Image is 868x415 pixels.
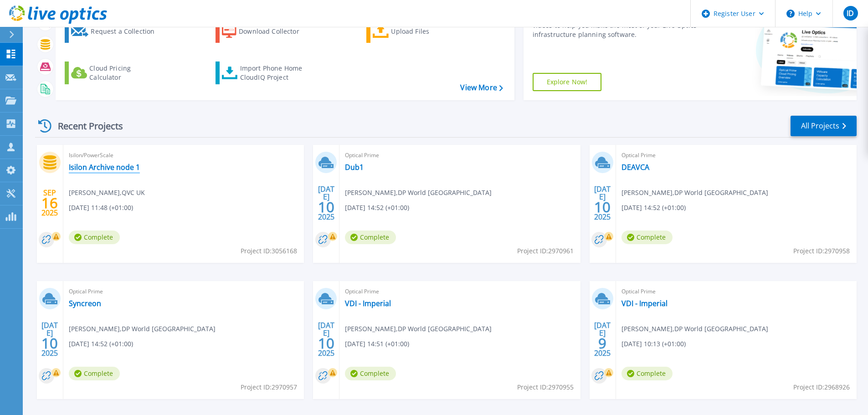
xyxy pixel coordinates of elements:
div: [DATE] 2025 [41,323,58,356]
span: Optical Prime [621,150,851,160]
div: Upload Files [391,22,464,41]
span: [PERSON_NAME] , DP World [GEOGRAPHIC_DATA] [69,324,216,334]
span: Project ID: 2970955 [517,382,574,392]
span: [DATE] 14:52 (+01:00) [621,203,686,213]
div: [DATE] 2025 [318,323,335,356]
span: [PERSON_NAME] , DP World [GEOGRAPHIC_DATA] [345,324,492,334]
span: [DATE] 10:13 (+01:00) [621,339,686,349]
span: [DATE] 14:52 (+01:00) [69,339,133,349]
span: Project ID: 2968926 [793,382,850,392]
div: Request a Collection [91,22,164,41]
a: Cloud Pricing Calculator [65,61,166,84]
span: [PERSON_NAME] , DP World [GEOGRAPHIC_DATA] [621,188,768,198]
a: VDI - Imperial [345,299,391,308]
span: Complete [345,367,396,380]
div: Recent Projects [35,115,135,137]
span: 10 [41,339,58,347]
span: Complete [69,231,120,244]
span: Complete [621,231,673,244]
span: Optical Prime [69,287,298,297]
span: 10 [318,339,334,347]
a: Isilon Archive node 1 [69,163,140,172]
span: Isilon/PowerScale [69,150,298,160]
span: [PERSON_NAME] , DP World [GEOGRAPHIC_DATA] [345,188,492,198]
span: Complete [621,367,673,380]
div: [DATE] 2025 [318,186,335,220]
a: DEAVCA [621,163,649,172]
a: Download Collector [216,20,317,43]
span: Optical Prime [621,287,851,297]
div: Download Collector [239,22,312,41]
span: 10 [594,203,611,211]
span: 9 [598,339,606,347]
a: Dub1 [345,163,364,172]
a: View More [460,83,503,92]
a: Upload Files [366,20,468,43]
div: SEP 2025 [41,186,58,220]
span: Optical Prime [345,287,575,297]
span: Project ID: 2970961 [517,246,574,256]
span: [DATE] 14:52 (+01:00) [345,203,409,213]
span: [DATE] 11:48 (+01:00) [69,203,133,213]
div: [DATE] 2025 [594,186,611,220]
div: Cloud Pricing Calculator [89,64,162,82]
span: 10 [318,203,334,211]
span: Complete [69,367,120,380]
span: ID [847,10,854,17]
span: Complete [345,231,396,244]
a: All Projects [791,116,857,136]
div: Import Phone Home CloudIQ Project [240,64,311,82]
span: Project ID: 2970958 [793,246,850,256]
span: [DATE] 14:51 (+01:00) [345,339,409,349]
span: Project ID: 3056168 [241,246,297,256]
div: [DATE] 2025 [594,323,611,356]
span: [PERSON_NAME] , QVC UK [69,188,145,198]
span: 16 [41,199,58,207]
a: VDI - Imperial [621,299,668,308]
a: Request a Collection [65,20,166,43]
a: Explore Now! [533,73,602,91]
span: Optical Prime [345,150,575,160]
a: Syncreon [69,299,101,308]
span: [PERSON_NAME] , DP World [GEOGRAPHIC_DATA] [621,324,768,334]
span: Project ID: 2970957 [241,382,297,392]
